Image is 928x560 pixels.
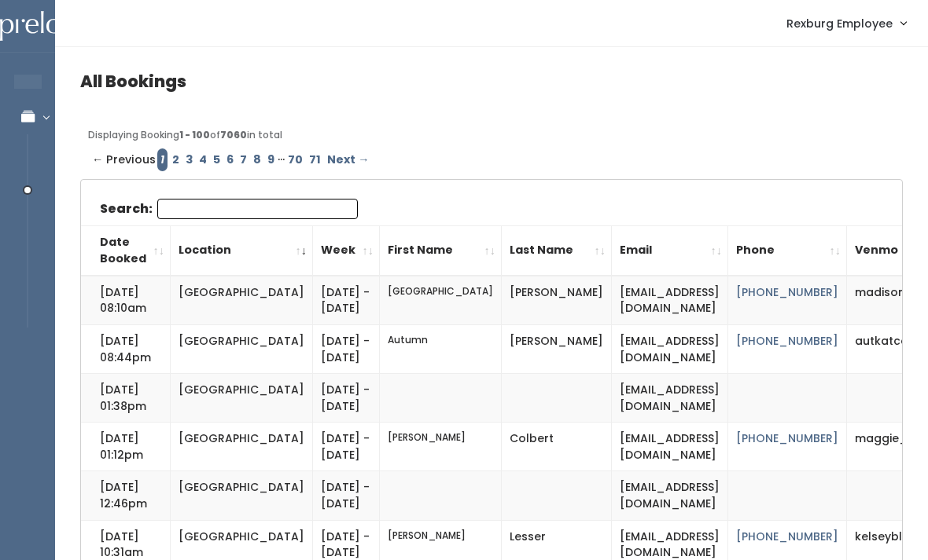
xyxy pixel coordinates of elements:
span: ← Previous [92,148,156,171]
td: [GEOGRAPHIC_DATA] [171,374,313,423]
a: Page 4 [196,148,210,171]
td: [DATE] 01:12pm [81,423,171,471]
td: [GEOGRAPHIC_DATA] [380,276,502,325]
td: [DATE] - [DATE] [313,423,380,471]
td: [PERSON_NAME] [502,325,612,374]
a: Page 71 [306,148,324,171]
h4: All Bookings [80,72,903,90]
td: [DATE] 08:44pm [81,325,171,374]
a: [PHONE_NUMBER] [736,529,838,544]
span: … [278,148,285,171]
th: First Name: activate to sort column ascending [380,225,502,276]
td: [DATE] 12:46pm [81,471,171,520]
td: [DATE] - [DATE] [313,374,380,423]
th: Phone: activate to sort column ascending [728,225,847,276]
a: Page 6 [223,148,237,171]
a: Page 8 [250,148,264,171]
td: [GEOGRAPHIC_DATA] [171,276,313,325]
td: [EMAIL_ADDRESS][DOMAIN_NAME] [612,423,728,471]
a: Next → [324,148,372,171]
div: Pagination [88,148,895,171]
em: Page 1 [157,148,168,171]
td: [GEOGRAPHIC_DATA] [171,471,313,520]
td: [EMAIL_ADDRESS][DOMAIN_NAME] [612,374,728,423]
th: Week: activate to sort column ascending [313,225,380,276]
input: Search: [157,199,358,219]
a: Page 70 [285,148,306,171]
td: [DATE] - [DATE] [313,276,380,325]
th: Location: activate to sort column ascending [171,225,313,276]
td: [PERSON_NAME] [502,276,612,325]
td: [PERSON_NAME] [380,423,502,471]
th: Date Booked: activate to sort column ascending [81,225,171,276]
a: [PHONE_NUMBER] [736,284,838,300]
td: [EMAIL_ADDRESS][DOMAIN_NAME] [612,276,728,325]
th: Last Name: activate to sort column ascending [502,225,612,276]
label: Search: [100,199,358,219]
div: Displaying Booking of in total [88,128,895,142]
td: [DATE] 08:10am [81,276,171,325]
a: [PHONE_NUMBER] [736,430,838,446]
td: [EMAIL_ADDRESS][DOMAIN_NAME] [612,471,728,520]
td: [GEOGRAPHIC_DATA] [171,423,313,471]
b: 1 - 100 [179,128,210,141]
td: [DATE] - [DATE] [313,325,380,374]
b: 7060 [220,128,247,141]
a: Page 7 [237,148,250,171]
a: [PHONE_NUMBER] [736,333,838,349]
td: [DATE] - [DATE] [313,471,380,520]
td: Colbert [502,423,612,471]
td: Autumn [380,325,502,374]
td: [EMAIL_ADDRESS][DOMAIN_NAME] [612,325,728,374]
a: Rexburg Employee [771,6,922,40]
a: Page 5 [210,148,223,171]
a: Page 2 [169,148,182,171]
span: Rexburg Employee [786,15,893,32]
td: [GEOGRAPHIC_DATA] [171,325,313,374]
a: Page 9 [264,148,278,171]
td: [DATE] 01:38pm [81,374,171,423]
th: Email: activate to sort column ascending [612,225,728,276]
a: Page 3 [182,148,196,171]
